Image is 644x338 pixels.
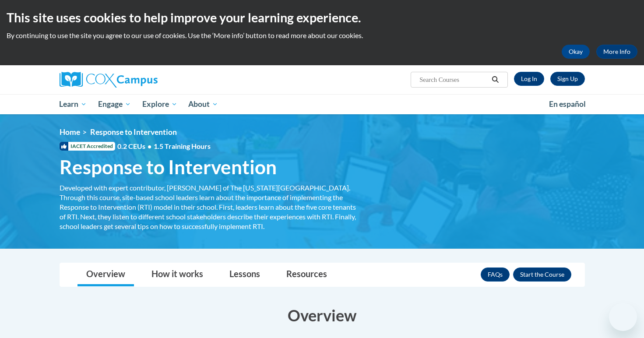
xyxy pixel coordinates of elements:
[481,268,510,282] a: FAQs
[60,183,362,231] div: Developed with expert contributor, [PERSON_NAME] of The [US_STATE][GEOGRAPHIC_DATA]. Through this...
[60,127,80,137] a: Home
[90,127,177,137] span: Response to Intervention
[98,99,131,109] span: Engage
[514,72,544,86] a: Log In
[143,263,212,286] a: How it works
[60,155,277,179] span: Response to Intervention
[92,94,137,114] a: Engage
[137,94,183,114] a: Explore
[7,9,637,26] h2: This site uses cookies to help improve your learning experience.
[513,268,571,282] button: Enroll
[596,45,637,59] a: More Info
[60,72,226,88] a: Cox Campus
[77,263,134,286] a: Overview
[54,94,93,114] a: Learn
[188,99,218,109] span: About
[609,303,637,331] iframe: Button to launch messaging window
[60,72,158,88] img: Cox Campus
[183,94,224,114] a: About
[46,94,598,114] div: Main menu
[550,72,585,86] a: Register
[489,74,502,85] button: Search
[549,99,586,109] span: En español
[543,95,591,113] a: En español
[60,142,115,151] span: IACET Accredited
[142,99,177,109] span: Explore
[154,142,211,150] span: 1.5 Training Hours
[278,263,336,286] a: Resources
[148,142,151,150] span: •
[60,304,585,326] h3: Overview
[562,45,590,59] button: Okay
[59,99,87,109] span: Learn
[7,31,637,40] p: By continuing to use the site you agree to our use of cookies. Use the ‘More info’ button to read...
[419,74,489,85] input: Search Courses
[117,141,211,151] span: 0.2 CEUs
[221,263,269,286] a: Lessons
